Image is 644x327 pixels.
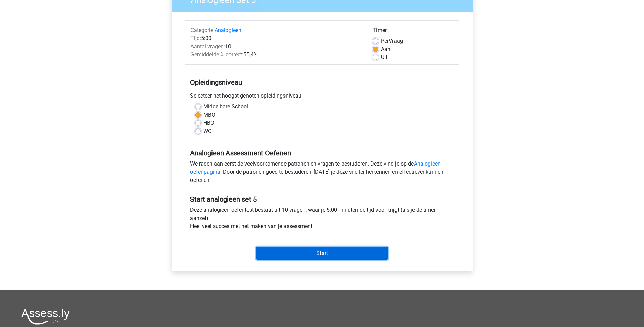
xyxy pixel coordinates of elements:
input: Start [256,247,388,260]
span: Tijd: [190,35,201,41]
label: Vraag [381,37,403,45]
img: Assessly logo [21,309,70,325]
a: Analogieen [215,27,241,33]
span: Gemiddelde % correct: [190,51,243,58]
label: WO [203,127,212,135]
span: Aantal vragen: [190,43,225,50]
h5: Opleidingsniveau [190,75,454,89]
div: We raden aan eerst de veelvoorkomende patronen en vragen te bestuderen. Deze vind je op de . Door... [185,160,459,187]
span: Categorie: [190,27,215,33]
div: Deze analogieen oefentest bestaat uit 10 vragen, waar je 5:00 minuten de tijd voor krijgt (als je... [185,206,459,233]
span: Per [381,38,389,44]
div: Timer [373,26,454,37]
div: 5:00 [185,34,368,42]
div: 10 [185,42,368,51]
label: Uit [381,53,387,62]
label: MBO [203,111,215,119]
h5: Start analogieen set 5 [190,195,454,203]
label: Aan [381,45,390,53]
div: 55,4% [185,51,368,59]
h5: Analogieen Assessment Oefenen [190,149,454,157]
label: Middelbare School [203,103,248,111]
div: Selecteer het hoogst genoten opleidingsniveau. [185,92,459,103]
label: HBO [203,119,214,127]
